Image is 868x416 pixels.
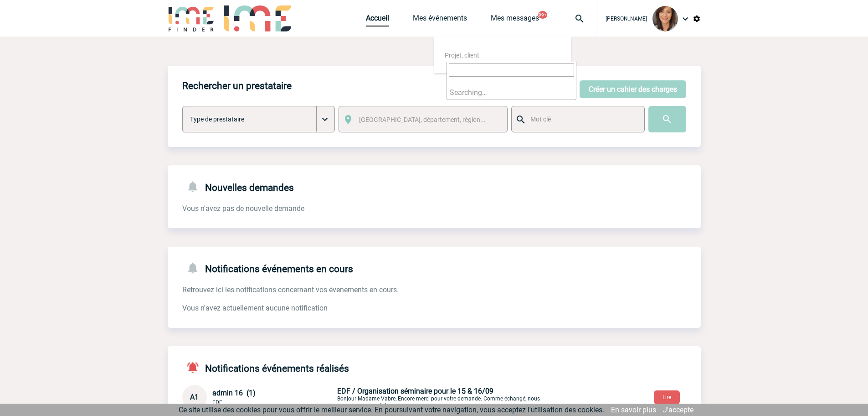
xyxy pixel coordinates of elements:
span: Projet, client [445,52,479,59]
h4: Rechercher un prestataire [182,80,292,91]
span: A1 [190,393,199,401]
input: Submit [648,106,686,132]
h4: Notifications événements réalisés [182,361,349,374]
button: 99+ [538,11,547,19]
p: Bonjour Madame Vabre, Encore merci pour votre demande. Comme échangé, nous sommes au regret de ne... [337,387,551,408]
a: J'accepte [663,405,693,414]
img: notifications-active-24-px-r.png [186,361,205,374]
span: [PERSON_NAME] [606,16,647,22]
span: Vous n'avez pas de nouvelle demande [182,204,304,213]
a: Accueil [366,14,389,26]
button: Lire [654,390,680,404]
h4: Notifications événements en cours [182,261,353,274]
span: Ce site utilise des cookies pour vous offrir le meilleur service. En poursuivant votre navigation... [179,405,604,414]
span: Retrouvez ici les notifications concernant vos évenements en cours. [182,285,399,294]
span: EDF [212,399,222,405]
li: Searching… [447,85,576,100]
input: Mot clé [528,113,636,125]
h4: Nouvelles demandes [182,180,294,193]
span: Vous n'avez actuellement aucune notification [182,304,328,312]
img: notifications-24-px-g.png [186,180,205,193]
a: En savoir plus [611,405,656,414]
span: EDF / Organisation séminaire pour le 15 & 16/09 [337,387,493,395]
img: IME-Finder [168,5,215,32]
a: A1 admin 16 (1) EDF EDF / Organisation séminaire pour le 15 & 16/09Bonjour Madame Vabre, Encore m... [182,392,551,401]
a: Lire [647,392,687,401]
span: [GEOGRAPHIC_DATA], département, région... [359,116,486,123]
a: Mes messages [491,14,539,26]
span: admin 16 (1) [212,389,256,397]
img: notifications-24-px-g.png [186,261,205,274]
div: Conversation privée : Client - Agence [182,385,701,410]
a: Mes événements [413,14,467,26]
img: 103585-1.jpg [652,6,678,32]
